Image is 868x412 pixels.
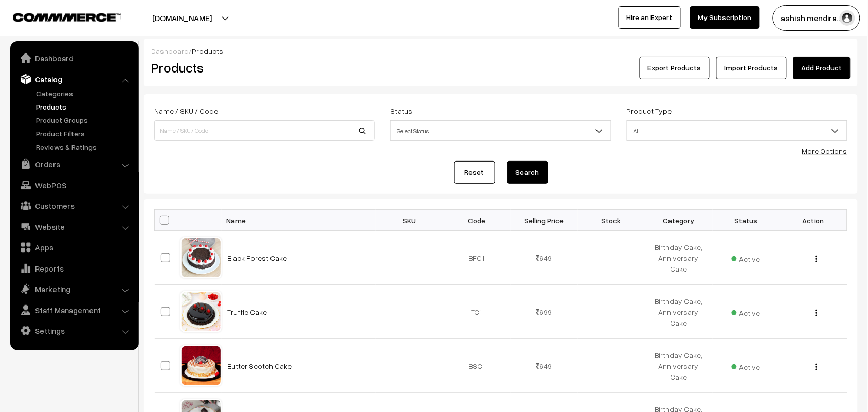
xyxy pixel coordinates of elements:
[773,5,860,31] button: ashish mendira…
[511,231,578,285] td: 649
[732,359,761,372] span: Active
[151,47,189,56] a: Dashboard
[645,339,713,393] td: Birthday Cake, Anniversary Cake
[13,13,121,21] img: COMMMERCE
[511,210,578,231] th: Selling Price
[443,231,511,285] td: BFC1
[228,362,292,370] a: Butter Scotch Cake
[151,60,374,76] h2: Products
[13,49,135,67] a: Dashboard
[390,120,611,141] span: Select Status
[13,280,135,298] a: Marketing
[13,176,135,194] a: WebPOS
[116,5,248,31] button: [DOMAIN_NAME]
[192,47,223,56] span: Products
[619,6,681,29] a: Hire an Expert
[376,210,443,231] th: SKU
[793,57,851,79] a: Add Product
[154,105,218,116] label: Name / SKU / Code
[645,231,713,285] td: Birthday Cake, Anniversary Cake
[376,285,443,339] td: -
[228,254,287,262] a: Black Forest Cake
[13,70,135,88] a: Catalog
[33,115,135,126] a: Product Groups
[13,155,135,173] a: Orders
[780,210,847,231] th: Action
[840,10,855,26] img: user
[690,6,760,29] a: My Subscription
[511,339,578,393] td: 649
[228,308,267,316] a: Truffle Cake
[33,128,135,139] a: Product Filters
[627,122,847,140] span: All
[578,231,645,285] td: -
[645,285,713,339] td: Birthday Cake, Anniversary Cake
[732,305,761,318] span: Active
[732,251,761,264] span: Active
[376,339,443,393] td: -
[443,210,511,231] th: Code
[816,364,817,370] img: Menu
[627,120,847,141] span: All
[645,210,713,231] th: Category
[816,256,817,262] img: Menu
[390,105,412,116] label: Status
[578,210,645,231] th: Stock
[376,231,443,285] td: -
[33,101,135,112] a: Products
[13,238,135,257] a: Apps
[578,285,645,339] td: -
[13,196,135,215] a: Customers
[802,147,847,155] a: More Options
[627,105,672,116] label: Product Type
[507,161,548,184] button: Search
[640,57,710,79] button: Export Products
[13,301,135,319] a: Staff Management
[454,161,495,184] a: Reset
[33,141,135,152] a: Reviews & Ratings
[443,285,511,339] td: TC1
[816,310,817,316] img: Menu
[151,46,851,57] div: /
[713,210,780,231] th: Status
[222,210,376,231] th: Name
[154,120,375,141] input: Name / SKU / Code
[13,218,135,236] a: Website
[716,57,787,79] a: Import Products
[33,88,135,99] a: Categories
[391,122,610,140] span: Select Status
[443,339,511,393] td: BSC1
[13,259,135,278] a: Reports
[13,321,135,340] a: Settings
[13,10,103,23] a: COMMMERCE
[511,285,578,339] td: 699
[578,339,645,393] td: -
